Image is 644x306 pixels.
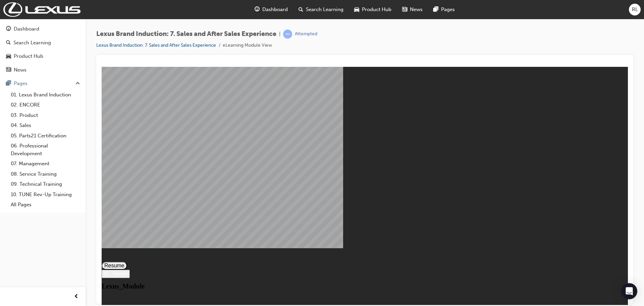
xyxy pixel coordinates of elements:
div: Product Hub [14,52,43,60]
a: 03. Product [8,110,83,121]
a: 07. Management [8,159,83,169]
a: Dashboard [3,23,83,35]
span: News [410,6,423,13]
a: All Pages [8,200,83,210]
span: learningRecordVerb_ATTEMPT-icon [283,30,292,39]
a: 02. ENCORE [8,100,83,110]
a: Product Hub [3,50,83,62]
a: Search Learning [3,37,83,49]
button: RL [629,4,641,15]
span: pages-icon [433,5,438,14]
span: | [279,30,280,38]
span: news-icon [6,67,11,73]
a: 05. Parts21 Certification [8,131,83,141]
div: Attempted [295,31,317,37]
a: 04. Sales [8,120,83,131]
a: 08. Service Training [8,169,83,179]
a: car-iconProduct Hub [349,3,397,16]
div: News [14,66,26,74]
a: pages-iconPages [428,3,460,16]
a: 09. Technical Training [8,179,83,189]
li: eLearning Module View [223,42,272,49]
span: Pages [441,6,455,13]
span: guage-icon [255,5,260,14]
span: prev-icon [74,293,79,301]
span: search-icon [6,40,11,46]
span: Lexus Brand Induction: 7. Sales and After Sales Experience [96,30,276,38]
a: search-iconSearch Learning [293,3,349,16]
a: 06. Professional Development [8,141,83,159]
span: search-icon [299,5,303,14]
span: up-icon [75,79,80,88]
div: Search Learning [13,39,51,47]
span: car-icon [6,53,11,59]
button: Pages [3,77,83,90]
div: Open Intercom Messenger [621,283,637,299]
a: 10. TUNE Rev-Up Training [8,189,83,200]
span: Product Hub [362,6,391,13]
span: guage-icon [6,26,11,32]
span: Search Learning [306,6,343,13]
span: pages-icon [6,81,11,87]
img: Trak [3,2,80,17]
a: news-iconNews [397,3,428,16]
div: Dashboard [14,25,39,33]
a: guage-iconDashboard [249,3,293,16]
a: Lexus Brand Induction: 7. Sales and After Sales Experience [96,42,216,48]
span: Dashboard [262,6,288,13]
a: 01. Lexus Brand Induction [8,90,83,100]
a: News [3,64,83,76]
div: Pages [14,80,28,87]
button: DashboardSearch LearningProduct HubNews [3,21,83,77]
span: car-icon [354,5,359,14]
span: news-icon [402,5,407,14]
span: RL [632,6,638,13]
